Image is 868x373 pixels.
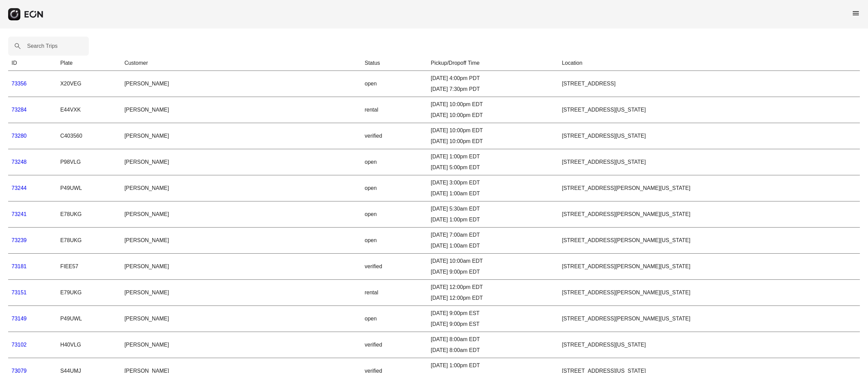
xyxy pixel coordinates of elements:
td: [PERSON_NAME] [121,332,361,358]
td: E78UKG [57,228,121,254]
td: verified [361,254,427,280]
div: [DATE] 1:00pm EDT [431,361,555,370]
div: [DATE] 8:00am EDT [431,335,555,343]
td: [PERSON_NAME] [121,123,361,149]
a: 73356 [12,81,27,86]
td: [STREET_ADDRESS][PERSON_NAME][US_STATE] [558,254,860,280]
div: [DATE] 1:00pm EDT [431,216,555,224]
td: [STREET_ADDRESS][US_STATE] [558,123,860,149]
td: open [361,71,427,97]
div: [DATE] 1:00pm EDT [431,153,555,161]
a: 73248 [12,159,27,165]
td: [STREET_ADDRESS][PERSON_NAME][US_STATE] [558,175,860,201]
td: [PERSON_NAME] [121,254,361,280]
div: [DATE] 12:00pm EDT [431,283,555,291]
div: [DATE] 1:00am EDT [431,242,555,250]
td: [STREET_ADDRESS][US_STATE] [558,332,860,358]
div: [DATE] 12:00pm EDT [431,294,555,302]
div: [DATE] 3:00pm EDT [431,179,555,187]
td: verified [361,123,427,149]
td: rental [361,280,427,306]
td: P49UWL [57,306,121,332]
td: open [361,149,427,175]
td: open [361,306,427,332]
td: verified [361,332,427,358]
a: 73244 [12,185,27,191]
td: X20VEG [57,71,121,97]
div: [DATE] 7:00am EDT [431,231,555,239]
td: C403560 [57,123,121,149]
td: [PERSON_NAME] [121,306,361,332]
a: 73151 [12,290,27,295]
td: [STREET_ADDRESS][PERSON_NAME][US_STATE] [558,201,860,228]
td: [PERSON_NAME] [121,280,361,306]
div: [DATE] 1:00am EDT [431,190,555,198]
td: [PERSON_NAME] [121,175,361,201]
td: open [361,175,427,201]
div: [DATE] 10:00pm EDT [431,137,555,145]
div: [DATE] 5:00pm EDT [431,163,555,172]
td: [PERSON_NAME] [121,228,361,254]
td: H40VLG [57,332,121,358]
td: [STREET_ADDRESS] [558,71,860,97]
span: menu [852,9,860,17]
th: Pickup/Dropoff Time [428,56,559,71]
div: [DATE] 9:00pm EST [431,320,555,328]
th: Plate [57,56,121,71]
div: [DATE] 9:00pm EDT [431,268,555,276]
div: [DATE] 10:00am EDT [431,257,555,265]
td: E44VXK [57,97,121,123]
th: ID [8,56,57,71]
a: 73149 [12,316,27,321]
td: [PERSON_NAME] [121,149,361,175]
a: 73284 [12,107,27,113]
a: 73241 [12,211,27,217]
td: [STREET_ADDRESS][PERSON_NAME][US_STATE] [558,228,860,254]
div: [DATE] 9:00pm EST [431,309,555,317]
td: FIEE57 [57,254,121,280]
div: [DATE] 10:00pm EDT [431,100,555,109]
div: [DATE] 10:00pm EDT [431,111,555,119]
label: Search Trips [27,42,58,50]
td: [PERSON_NAME] [121,97,361,123]
td: E79UKG [57,280,121,306]
td: [PERSON_NAME] [121,71,361,97]
td: rental [361,97,427,123]
a: 73239 [12,237,27,243]
td: open [361,201,427,228]
td: E78UKG [57,201,121,228]
td: P49UWL [57,175,121,201]
th: Status [361,56,427,71]
td: P98VLG [57,149,121,175]
a: 73280 [12,133,27,139]
td: [STREET_ADDRESS][US_STATE] [558,149,860,175]
th: Location [558,56,860,71]
td: [STREET_ADDRESS][US_STATE] [558,97,860,123]
div: [DATE] 8:00am EDT [431,346,555,354]
div: [DATE] 10:00pm EDT [431,126,555,135]
td: [STREET_ADDRESS][PERSON_NAME][US_STATE] [558,306,860,332]
th: Customer [121,56,361,71]
a: 73102 [12,342,27,348]
td: open [361,228,427,254]
td: [PERSON_NAME] [121,201,361,228]
td: [STREET_ADDRESS][PERSON_NAME][US_STATE] [558,280,860,306]
div: [DATE] 5:30am EDT [431,205,555,213]
div: [DATE] 7:30pm PDT [431,85,555,93]
div: [DATE] 4:00pm PDT [431,74,555,82]
a: 73181 [12,263,27,269]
